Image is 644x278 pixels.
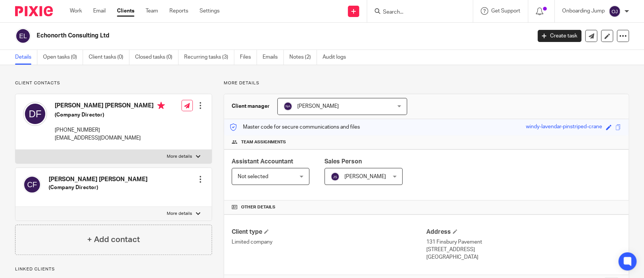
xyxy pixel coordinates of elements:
img: svg%3E [23,175,41,194]
a: Audit logs [323,50,352,65]
a: Email [93,7,106,15]
img: svg%3E [330,172,340,181]
h4: Address [426,228,621,236]
h4: + Add contact [87,234,140,245]
a: Create task [538,30,581,42]
p: 131 Finsbury Pavement [426,238,621,246]
p: [GEOGRAPHIC_DATA] [426,253,621,261]
h4: Client type [232,228,426,236]
p: More details [167,211,192,217]
span: Not selected [238,174,268,179]
span: Sales Person [324,158,362,165]
p: Limited company [232,238,426,246]
h4: [PERSON_NAME] [PERSON_NAME] [49,175,148,183]
a: Settings [200,7,220,15]
a: Files [240,50,257,65]
h2: Echonorth Consulting Ltd [37,32,428,40]
p: [PHONE_NUMBER] [55,126,165,134]
h5: (Company Director) [55,111,165,119]
span: Assistant Accountant [232,158,293,165]
a: Work [70,7,82,15]
a: Recurring tasks (3) [184,50,234,65]
span: [PERSON_NAME] [344,174,386,179]
img: svg%3E [609,5,621,17]
div: windy-lavendar-pinstriped-crane [526,123,602,132]
img: Pixie [15,6,53,16]
p: Master code for secure communications and files [230,123,360,131]
img: svg%3E [15,28,31,44]
span: Other details [241,204,275,210]
a: Emails [263,50,284,65]
a: Open tasks (0) [43,50,83,65]
span: Team assignments [241,139,286,145]
i: Primary [157,102,165,109]
p: More details [224,80,629,86]
p: Onboarding Jump [562,7,605,15]
p: More details [167,154,192,160]
input: Search [382,9,450,16]
a: Notes (2) [289,50,317,65]
span: [PERSON_NAME] [297,104,339,109]
p: Client contacts [15,80,212,86]
a: Details [15,50,37,65]
p: Linked clients [15,266,212,272]
a: Closed tasks (0) [135,50,178,65]
h3: Client manager [232,103,270,110]
a: Reports [169,7,188,15]
h4: [PERSON_NAME] [PERSON_NAME] [55,102,165,111]
img: svg%3E [283,102,292,111]
img: svg%3E [23,102,47,126]
a: Team [146,7,158,15]
span: Get Support [491,8,520,14]
a: Client tasks (0) [89,50,129,65]
a: Clients [117,7,134,15]
h5: (Company Director) [49,184,148,191]
p: [EMAIL_ADDRESS][DOMAIN_NAME] [55,134,165,142]
p: [STREET_ADDRESS] [426,246,621,253]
